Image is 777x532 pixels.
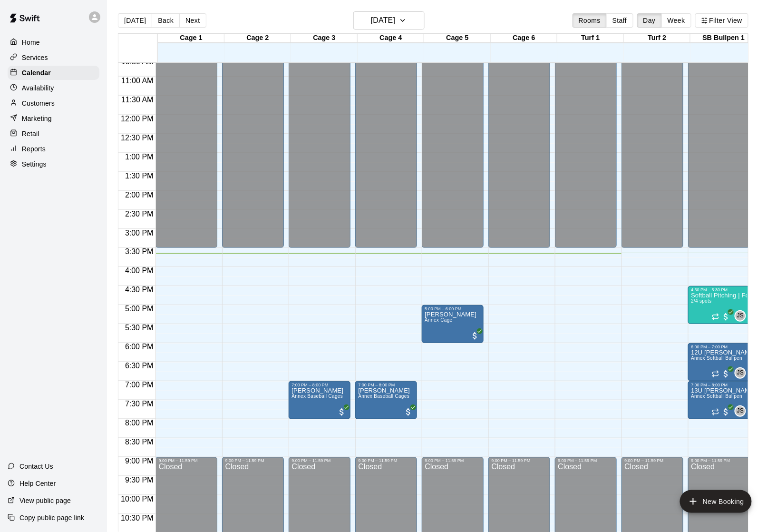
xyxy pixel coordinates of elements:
p: Home [22,38,40,47]
span: 7:30 PM [123,400,156,408]
p: Customers [22,99,55,108]
span: Annex Baseball Cages [291,394,343,399]
button: Day [637,13,662,28]
p: Reports [22,144,46,154]
div: 7:00 PM – 8:00 PM [358,383,414,387]
p: Availability [22,83,54,93]
div: 9:00 PM – 11:59 PM [425,459,481,463]
div: Turf 2 [624,34,690,43]
span: 3:00 PM [123,229,156,237]
div: 6:00 PM – 7:00 PM: 12U Grenzebach P&C Training [688,343,750,381]
span: 1:30 PM [123,172,156,180]
a: Marketing [8,111,99,126]
div: 9:00 PM – 11:59 PM [158,459,214,463]
div: Cage 6 [491,34,557,43]
span: All customers have paid [721,312,731,322]
p: Help Center [19,479,56,488]
span: JS [737,311,744,321]
span: All customers have paid [337,407,347,417]
div: Cage 1 [158,34,224,43]
span: 5:00 PM [123,305,156,313]
div: 4:30 PM – 5:30 PM [691,287,747,292]
button: Week [661,13,691,28]
span: Jess Schmittling [738,367,746,379]
div: Cage 4 [358,34,424,43]
p: Services [22,53,48,62]
div: 7:00 PM – 8:00 PM [691,383,747,387]
span: 2/4 spots filled [691,298,712,304]
div: 9:00 PM – 11:59 PM [691,459,747,463]
span: Annex Softball Bullpen [691,355,742,361]
div: Cage 5 [424,34,491,43]
div: 7:00 PM – 8:00 PM: 13U Kolb P&C Training [688,381,750,419]
span: 12:00 PM [118,115,155,123]
span: All customers have paid [721,369,731,379]
h6: [DATE] [371,14,395,27]
span: 9:30 PM [123,476,156,484]
button: add [680,490,752,513]
span: All customers have paid [721,407,731,417]
div: 9:00 PM – 11:59 PM [358,459,414,463]
p: Retail [22,129,39,138]
div: 5:00 PM – 6:00 PM [425,306,481,311]
span: 9:00 PM [123,457,156,465]
p: Marketing [22,114,52,123]
p: Contact Us [19,462,53,471]
div: 9:00 PM – 11:59 PM [558,459,614,463]
button: Back [152,13,180,28]
span: 4:00 PM [123,267,156,275]
div: 7:00 PM – 8:00 PM: Brice Davis [355,381,417,419]
span: 5:30 PM [123,324,156,332]
button: Staff [606,13,633,28]
span: 10:00 PM [118,495,155,503]
span: All customers have paid [404,407,413,417]
span: Jess Schmittling [738,405,746,417]
div: 4:30 PM – 5:30 PM: Softball Pitching | Foundations [688,286,750,324]
a: Customers [8,96,99,110]
div: Turf 1 [557,34,624,43]
div: Jess Schmittling [735,310,746,322]
span: JS [737,406,744,416]
div: Jess Schmittling [735,367,746,379]
button: Filter View [695,13,748,28]
div: 9:00 PM – 11:59 PM [225,459,281,463]
p: Calendar [22,68,51,78]
div: 9:00 PM – 11:59 PM [491,459,547,463]
p: Copy public page link [19,513,84,522]
span: JS [737,368,744,378]
span: Annex Cage [425,317,452,323]
span: 4:30 PM [123,286,156,294]
span: 12:30 PM [118,134,155,142]
div: Jess Schmittling [735,405,746,417]
div: Home [8,35,99,49]
div: 9:00 PM – 11:59 PM [624,459,680,463]
button: Rooms [573,13,607,28]
div: 6:00 PM – 7:00 PM [691,345,747,349]
span: All customers have paid [470,331,480,341]
span: Annex Baseball Cages [358,394,409,399]
div: Cage 3 [291,34,358,43]
a: Retail [8,127,99,141]
span: 11:00 AM [119,77,156,85]
div: 7:00 PM – 8:00 PM: Brice Davis [289,381,350,419]
span: Jess Schmittling [738,310,746,322]
a: Settings [8,157,99,171]
span: 6:00 PM [123,343,156,351]
span: 10:30 PM [118,514,155,522]
div: Cage 2 [224,34,291,43]
span: 8:30 PM [123,438,156,446]
span: Recurring event [712,370,719,378]
button: Next [179,13,206,28]
div: SB Bullpen 1 [690,34,757,43]
a: Calendar [8,66,99,80]
div: 5:00 PM – 6:00 PM: Jon Polston [422,305,484,343]
a: Reports [8,142,99,156]
a: Availability [8,81,99,95]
